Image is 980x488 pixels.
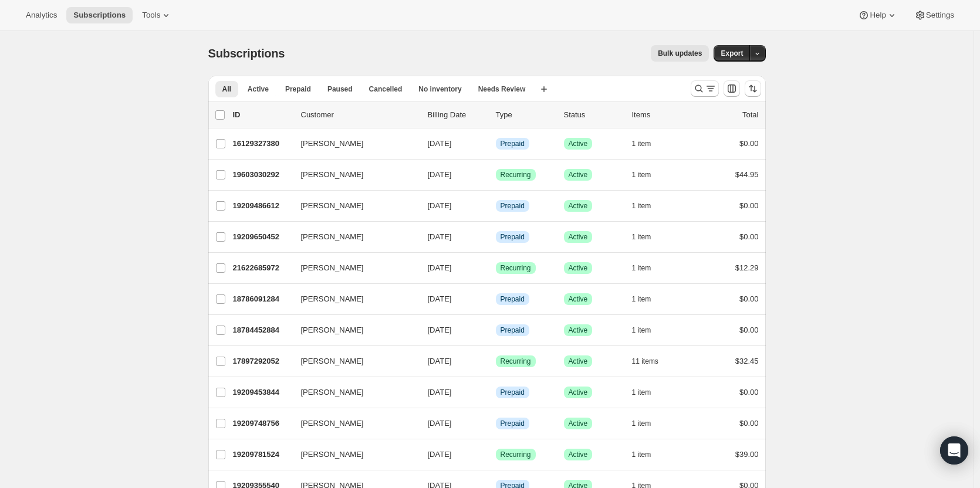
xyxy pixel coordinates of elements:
[301,355,364,367] span: [PERSON_NAME]
[294,290,411,309] button: [PERSON_NAME]
[632,229,664,245] button: 1 item
[691,80,719,97] button: Search and filter results
[632,419,651,428] span: 1 item
[735,357,759,365] span: $32.45
[233,138,292,150] p: 16129327380
[301,418,364,429] span: [PERSON_NAME]
[632,384,664,401] button: 1 item
[632,326,651,335] span: 1 item
[501,139,525,148] span: Prepaid
[294,383,411,402] button: [PERSON_NAME]
[739,201,759,210] span: $0.00
[233,200,292,212] p: 19209486612
[285,84,311,94] span: Prepaid
[233,449,292,460] p: 19209781524
[428,201,452,210] span: [DATE]
[632,109,691,121] div: Items
[632,263,651,273] span: 1 item
[66,7,133,23] button: Subscriptions
[428,170,452,179] span: [DATE]
[428,388,452,396] span: [DATE]
[301,262,364,274] span: [PERSON_NAME]
[294,352,411,371] button: [PERSON_NAME]
[301,138,364,150] span: [PERSON_NAME]
[632,388,651,397] span: 1 item
[496,109,555,121] div: Type
[569,201,588,211] span: Active
[501,419,525,428] span: Prepaid
[569,139,588,148] span: Active
[233,324,292,336] p: 18784452884
[301,324,364,336] span: [PERSON_NAME]
[233,262,292,274] p: 21622685972
[739,294,759,303] span: $0.00
[294,165,411,184] button: [PERSON_NAME]
[632,139,651,148] span: 1 item
[26,11,57,20] span: Analytics
[907,7,961,23] button: Settings
[501,201,525,211] span: Prepaid
[632,201,651,211] span: 1 item
[294,414,411,433] button: [PERSON_NAME]
[739,388,759,396] span: $0.00
[301,293,364,305] span: [PERSON_NAME]
[301,109,418,121] p: Customer
[739,139,759,148] span: $0.00
[233,293,292,305] p: 18786091284
[742,109,758,121] p: Total
[233,322,759,338] div: 18784452884[PERSON_NAME][DATE]InfoPrepaidSuccessActive1 item$0.00
[724,80,740,97] button: Customize table column order and visibility
[721,49,743,58] span: Export
[142,11,160,20] span: Tools
[940,436,968,465] div: Open Intercom Messenger
[714,45,750,62] button: Export
[233,231,292,243] p: 19209650452
[501,170,531,179] span: Recurring
[428,109,486,121] p: Billing Date
[369,84,403,94] span: Cancelled
[569,419,588,428] span: Active
[569,388,588,397] span: Active
[632,322,664,338] button: 1 item
[569,326,588,335] span: Active
[294,228,411,246] button: [PERSON_NAME]
[569,170,588,179] span: Active
[926,11,954,20] span: Settings
[651,45,709,62] button: Bulk updates
[658,49,702,58] span: Bulk updates
[19,7,64,23] button: Analytics
[632,450,651,459] span: 1 item
[569,357,588,366] span: Active
[301,231,364,243] span: [PERSON_NAME]
[233,291,759,307] div: 18786091284[PERSON_NAME][DATE]InfoPrepaidSuccessActive1 item$0.00
[739,326,759,334] span: $0.00
[478,84,526,94] span: Needs Review
[501,450,531,459] span: Recurring
[428,232,452,241] span: [DATE]
[632,260,664,276] button: 1 item
[632,198,664,214] button: 1 item
[569,450,588,459] span: Active
[233,135,759,152] div: 16129327380[PERSON_NAME][DATE]InfoPrepaidSuccessActive1 item$0.00
[632,446,664,463] button: 1 item
[564,109,623,121] p: Status
[294,445,411,464] button: [PERSON_NAME]
[327,84,353,94] span: Paused
[735,263,759,272] span: $12.29
[632,170,651,179] span: 1 item
[208,47,285,60] span: Subscriptions
[233,167,759,183] div: 19603030292[PERSON_NAME][DATE]SuccessRecurringSuccessActive1 item$44.95
[301,387,364,398] span: [PERSON_NAME]
[735,450,759,459] span: $39.00
[632,232,651,242] span: 1 item
[73,11,126,20] span: Subscriptions
[233,260,759,276] div: 21622685972[PERSON_NAME][DATE]SuccessRecurringSuccessActive1 item$12.29
[428,357,452,365] span: [DATE]
[428,263,452,272] span: [DATE]
[569,232,588,242] span: Active
[428,294,452,303] span: [DATE]
[233,198,759,214] div: 19209486612[PERSON_NAME][DATE]InfoPrepaidSuccessActive1 item$0.00
[501,326,525,335] span: Prepaid
[535,81,553,97] button: Create new view
[222,84,231,94] span: All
